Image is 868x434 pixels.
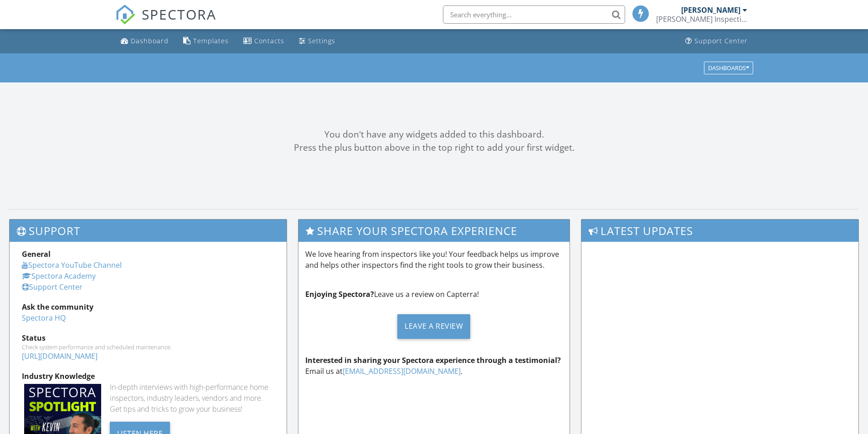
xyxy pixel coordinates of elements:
[708,65,749,71] div: Dashboards
[240,33,288,50] a: Contacts
[305,289,374,299] strong: Enjoying Spectora?
[9,128,859,141] div: You don't have any widgets added to this dashboard.
[115,12,216,31] a: SPECTORA
[22,371,274,382] div: Industry Knowledge
[305,355,561,365] strong: Interested in sharing your Spectora experience through a testimonial?
[682,33,751,50] a: Support Center
[10,220,287,242] h3: Support
[343,366,461,376] a: [EMAIL_ADDRESS][DOMAIN_NAME]
[694,36,748,45] div: Support Center
[110,382,274,414] div: In-depth interviews with high-performance home inspectors, industry leaders, vendors and more. Ge...
[9,141,859,154] div: Press the plus button above in the top right to add your first widget.
[254,36,284,45] div: Contacts
[22,313,66,323] a: Spectora HQ
[681,5,740,15] div: [PERSON_NAME]
[180,33,232,50] a: Templates
[22,301,274,312] div: Ask the community
[22,271,96,281] a: Spectora Academy
[142,5,216,24] span: SPECTORA
[131,36,169,45] div: Dashboard
[305,355,563,377] p: Email us at .
[704,61,753,74] button: Dashboards
[22,351,98,361] a: [URL][DOMAIN_NAME]
[22,282,82,292] a: Support Center
[22,343,274,351] div: Check system performance and scheduled maintenance.
[22,249,51,259] strong: General
[22,260,122,270] a: Spectora YouTube Channel
[305,289,563,300] p: Leave us a review on Capterra!
[308,36,335,45] div: Settings
[581,220,858,242] h3: Latest Updates
[397,314,470,339] div: Leave a Review
[305,249,563,271] p: We love hearing from inspectors like you! Your feedback helps us improve and helps other inspecto...
[305,307,563,346] a: Leave a Review
[443,5,625,24] input: Search everything...
[22,332,274,343] div: Status
[193,36,229,45] div: Templates
[298,220,570,242] h3: Share Your Spectora Experience
[656,15,747,24] div: Boggs Inspection Services
[115,5,135,25] img: The Best Home Inspection Software - Spectora
[117,33,172,50] a: Dashboard
[295,33,339,50] a: Settings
